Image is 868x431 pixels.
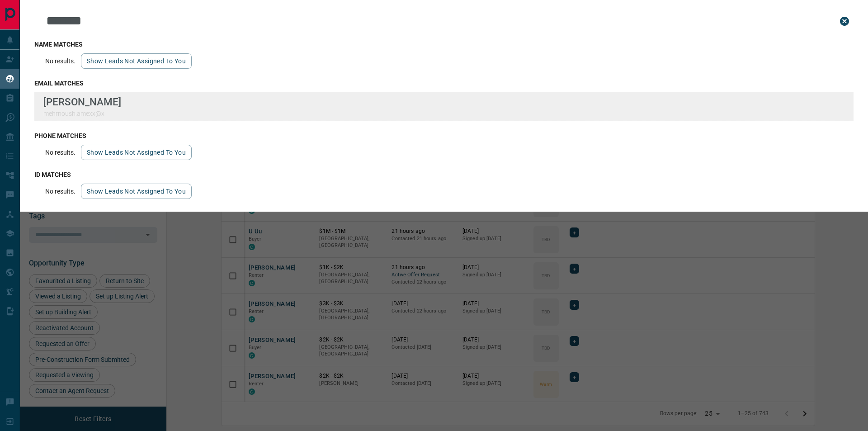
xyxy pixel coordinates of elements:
[43,110,121,117] p: mehrnoush.amexx@x
[835,12,854,30] button: close search bar
[34,41,854,48] h3: name matches
[45,149,75,156] p: No results.
[81,145,192,160] button: show leads not assigned to you
[34,80,854,87] h3: email matches
[81,184,192,199] button: show leads not assigned to you
[45,188,75,195] p: No results.
[45,57,75,65] p: No results.
[34,132,854,139] h3: phone matches
[34,171,854,178] h3: id matches
[43,96,121,108] p: [PERSON_NAME]
[81,53,192,69] button: show leads not assigned to you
